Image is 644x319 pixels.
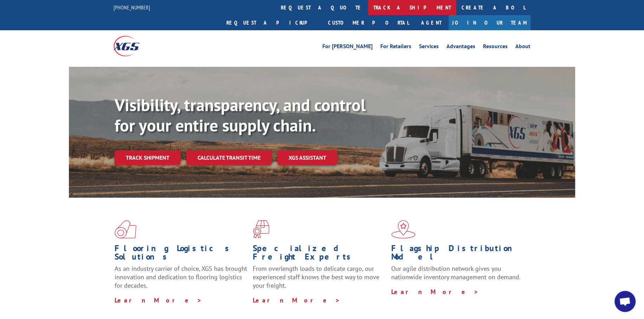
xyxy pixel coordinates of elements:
a: Customer Portal [323,15,414,30]
a: Learn More > [115,296,202,304]
img: xgs-icon-total-supply-chain-intelligence-red [115,220,136,238]
p: From overlength loads to delicate cargo, our experienced staff knows the best way to move your fr... [253,264,386,296]
span: Our agile distribution network gives you nationwide inventory management on demand. [391,264,521,281]
a: For [PERSON_NAME] [322,44,373,51]
span: As an industry carrier of choice, XGS has brought innovation and dedication to flooring logistics... [115,264,247,289]
h1: Specialized Freight Experts [253,244,386,264]
div: Open chat [614,291,636,312]
a: Join Our Team [449,15,530,30]
a: Track shipment [115,150,181,165]
a: Calculate transit time [186,150,272,165]
a: Learn More > [391,288,479,296]
a: Advantages [446,44,475,51]
a: Services [419,44,439,51]
a: XGS ASSISTANT [277,150,337,165]
b: Visibility, transparency, and control for your entire supply chain. [115,94,366,136]
img: xgs-icon-flagship-distribution-model-red [391,220,416,238]
a: Learn More > [253,296,340,304]
a: Agent [414,15,449,30]
a: Resources [483,44,508,51]
a: For Retailers [380,44,411,51]
a: [PHONE_NUMBER] [114,4,150,11]
h1: Flagship Distribution Model [391,244,524,264]
img: xgs-icon-focused-on-flooring-red [253,220,269,238]
h1: Flooring Logistics Solutions [115,244,247,264]
a: Request a pickup [221,15,323,30]
a: About [515,44,530,51]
